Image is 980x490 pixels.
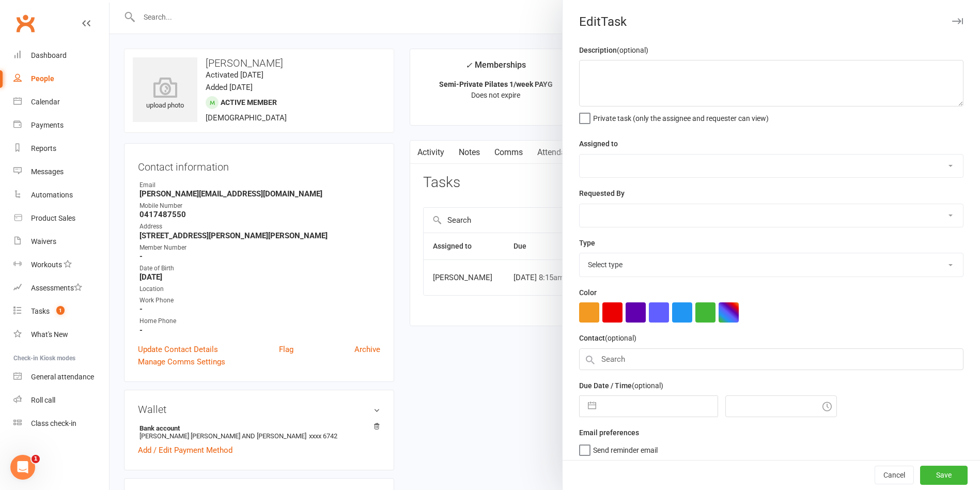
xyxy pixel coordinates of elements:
[593,459,664,471] span: Send "New Task" email
[593,442,658,454] span: Send reminder email
[31,419,76,427] div: Class check-in
[31,396,55,404] div: Roll call
[579,332,636,344] label: Contact
[31,261,62,269] div: Workouts
[31,284,82,292] div: Assessments
[13,412,109,435] a: Class kiosk mode
[875,466,914,485] button: Cancel
[13,253,109,277] a: Workouts
[579,44,648,56] label: Description
[13,137,109,160] a: Reports
[579,188,625,199] label: Requested By
[579,287,597,298] label: Color
[31,191,73,199] div: Automations
[31,373,94,381] div: General attendance
[12,10,38,36] a: Clubworx
[31,98,60,106] div: Calendar
[563,14,980,29] div: Edit Task
[31,167,64,176] div: Messages
[13,160,109,183] a: Messages
[13,44,109,67] a: Dashboard
[13,300,109,323] a: Tasks 1
[31,307,50,315] div: Tasks
[31,330,68,339] div: What's New
[31,144,56,152] div: Reports
[605,334,636,342] small: (optional)
[31,51,67,59] div: Dashboard
[13,207,109,230] a: Product Sales
[920,466,968,485] button: Save
[31,237,56,246] div: Waivers
[579,348,963,370] input: Search
[32,455,40,463] span: 1
[31,214,75,222] div: Product Sales
[31,121,64,129] div: Payments
[13,365,109,389] a: General attendance kiosk mode
[13,277,109,300] a: Assessments
[617,46,648,54] small: (optional)
[579,237,595,249] label: Type
[13,90,109,114] a: Calendar
[579,380,663,391] label: Due Date / Time
[13,389,109,412] a: Roll call
[31,74,54,83] div: People
[13,67,109,90] a: People
[13,323,109,346] a: What's New
[56,306,65,315] span: 1
[13,183,109,207] a: Automations
[632,381,663,390] small: (optional)
[579,138,618,149] label: Assigned to
[10,455,35,480] iframe: Intercom live chat
[13,230,109,253] a: Waivers
[579,427,639,438] label: Email preferences
[13,114,109,137] a: Payments
[593,111,769,122] span: Private task (only the assignee and requester can view)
